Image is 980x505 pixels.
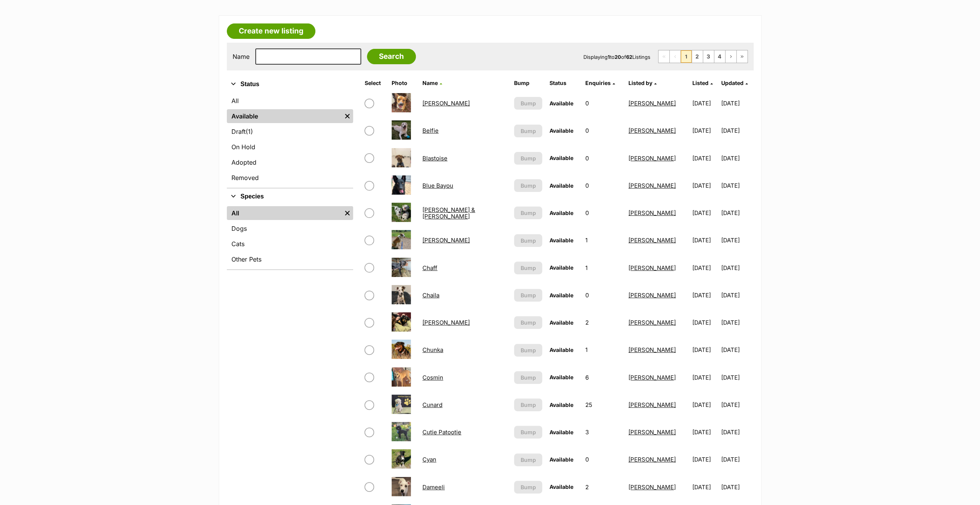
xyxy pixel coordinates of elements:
[689,474,720,500] td: [DATE]
[521,483,536,491] span: Bump
[549,319,573,326] span: Available
[681,50,692,63] span: Page 1
[521,154,536,162] span: Bump
[521,99,536,107] span: Bump
[521,182,536,190] span: Bump
[582,172,625,199] td: 0
[689,117,720,144] td: [DATE]
[692,80,713,86] a: Listed
[626,54,632,60] strong: 62
[549,155,573,161] span: Available
[227,222,353,235] a: Dogs
[514,289,543,302] button: Bump
[549,237,573,243] span: Available
[227,23,315,39] a: Create new listing
[521,428,536,436] span: Bump
[422,80,442,86] a: Name
[582,474,625,500] td: 2
[514,316,543,329] button: Bump
[721,90,752,117] td: [DATE]
[514,262,543,274] button: Bump
[422,483,445,491] a: Dameeli
[628,374,676,381] a: [PERSON_NAME]
[521,237,536,245] span: Bump
[689,255,720,281] td: [DATE]
[658,50,669,63] span: First page
[628,209,676,217] a: [PERSON_NAME]
[514,125,543,137] button: Bump
[582,309,625,336] td: 2
[628,346,676,353] a: [PERSON_NAME]
[514,152,543,165] button: Bump
[582,255,625,281] td: 1
[670,50,680,63] span: Previous page
[737,50,747,63] a: Last page
[628,80,652,86] span: Listed by
[246,127,253,136] span: (1)
[514,398,543,411] button: Bump
[582,200,625,226] td: 0
[608,54,610,60] strong: 1
[692,80,709,86] span: Listed
[549,402,573,408] span: Available
[582,227,625,253] td: 1
[233,53,250,60] label: Name
[689,172,720,199] td: [DATE]
[628,127,676,134] a: [PERSON_NAME]
[549,456,573,463] span: Available
[227,155,353,169] a: Adopted
[628,483,676,491] a: [PERSON_NAME]
[227,252,353,266] a: Other Pets
[721,255,752,281] td: [DATE]
[689,446,720,473] td: [DATE]
[227,206,342,220] a: All
[582,117,625,144] td: 0
[227,140,353,154] a: On Hold
[721,392,752,418] td: [DATE]
[721,172,752,199] td: [DATE]
[362,77,388,89] th: Select
[514,481,543,493] button: Bump
[689,200,720,226] td: [DATE]
[422,182,453,189] a: Blue Bayou
[689,337,720,363] td: [DATE]
[689,227,720,253] td: [DATE]
[514,234,543,247] button: Bump
[342,109,353,123] a: Remove filter
[549,374,573,380] span: Available
[227,109,342,123] a: Available
[422,319,470,326] a: [PERSON_NAME]
[227,125,353,138] a: Draft
[585,80,611,86] span: translation missing: en.admin.listings.index.attributes.enquiries
[721,145,752,172] td: [DATE]
[521,264,536,272] span: Bump
[721,282,752,308] td: [DATE]
[692,50,703,63] a: Page 2
[689,90,720,117] td: [DATE]
[628,319,676,326] a: [PERSON_NAME]
[628,292,676,299] a: [PERSON_NAME]
[689,282,720,308] td: [DATE]
[422,100,470,107] a: [PERSON_NAME]
[422,374,443,381] a: Cosmin
[721,227,752,253] td: [DATE]
[549,264,573,271] span: Available
[422,127,439,134] a: Belfie
[582,419,625,445] td: 3
[628,182,676,189] a: [PERSON_NAME]
[549,292,573,298] span: Available
[549,429,573,435] span: Available
[422,346,443,353] a: Chunka
[689,309,720,336] td: [DATE]
[549,182,573,189] span: Available
[615,54,621,60] strong: 20
[521,373,536,382] span: Bump
[422,206,475,220] a: [PERSON_NAME] & [PERSON_NAME]
[521,346,536,354] span: Bump
[521,318,536,327] span: Bump
[227,192,353,202] button: Species
[514,179,543,192] button: Bump
[511,77,546,89] th: Bump
[514,426,543,438] button: Bump
[227,205,353,269] div: Species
